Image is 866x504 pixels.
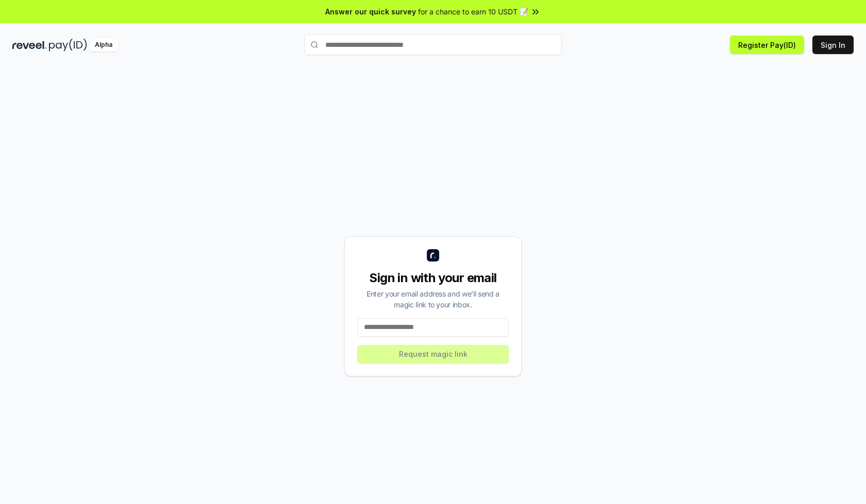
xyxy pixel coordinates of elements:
div: Sign in with your email [357,270,509,286]
div: Enter your email address and we’ll send a magic link to your inbox. [357,288,509,310]
span: for a chance to earn 10 USDT 📝 [418,6,528,17]
img: logo_small [427,249,439,262]
img: pay_id [49,39,87,51]
button: Register Pay(ID) [730,36,804,54]
span: Answer our quick survey [325,6,416,17]
img: reveel_dark [12,39,47,51]
button: Sign In [812,36,854,54]
div: Alpha [89,39,118,51]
